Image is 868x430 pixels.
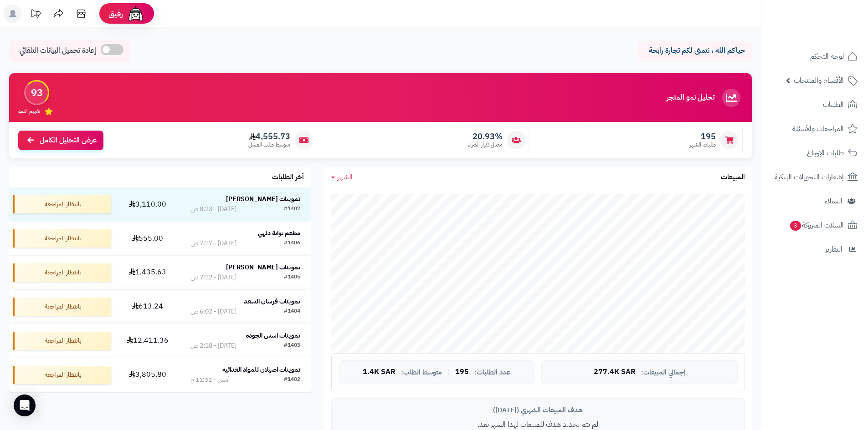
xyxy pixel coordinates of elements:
span: متوسط الطلب: [401,369,442,376]
span: 195 [455,368,469,376]
a: الشهر [331,172,353,182]
span: التقارير [825,243,842,256]
span: 277.4K SAR [594,368,636,376]
div: [DATE] - 2:18 ص [190,341,236,350]
h3: المبيعات [721,173,745,182]
a: الطلبات [767,94,863,116]
div: بانتظار المراجعة [13,298,111,316]
div: بانتظار المراجعة [13,366,111,384]
span: 4,555.73 [248,132,290,142]
td: 555.00 [115,222,180,255]
span: رفيق [108,8,123,19]
span: الشهر [338,172,353,182]
div: #1407 [284,205,300,214]
td: 12,411.36 [115,324,180,358]
span: إشعارات التحويلات البنكية [775,171,844,183]
td: 3,110.00 [115,187,180,221]
span: إعادة تحميل البيانات التلقائي [20,46,96,56]
strong: مطعم بوابة دلهي [258,228,300,238]
a: لوحة التحكم [767,46,863,67]
div: أمس - 11:32 م [190,375,230,384]
div: #1402 [284,375,300,384]
div: [DATE] - 6:02 ص [190,307,236,316]
span: الطلبات [823,98,844,111]
div: [DATE] - 8:23 ص [190,205,236,214]
a: العملاء [767,190,863,212]
a: التقارير [767,238,863,260]
span: متوسط طلب العميل [248,141,290,149]
span: طلبات الإرجاع [807,147,844,159]
a: تحديثات المنصة [24,5,47,25]
div: هدف المبيعات الشهري ([DATE]) [339,405,738,415]
span: 3 [790,221,801,231]
a: طلبات الإرجاع [767,142,863,164]
div: بانتظار المراجعة [13,332,111,350]
span: معدل تكرار الشراء [468,141,503,149]
strong: تموينات فرسان السعد [244,297,300,306]
div: بانتظار المراجعة [13,263,111,282]
h3: آخر الطلبات [272,173,304,182]
div: #1404 [284,307,300,316]
span: الأقسام والمنتجات [794,74,844,87]
span: عرض التحليل الكامل [40,135,97,146]
a: عرض التحليل الكامل [18,131,103,150]
img: logo-2.png [806,24,859,43]
strong: تموينات [PERSON_NAME] [226,263,300,272]
div: #1406 [284,239,300,248]
span: إجمالي المبيعات: [641,369,686,376]
strong: تموينات اسس الجوده [246,331,300,340]
span: 20.93% [468,132,503,142]
div: [DATE] - 7:17 ص [190,239,236,248]
div: Open Intercom Messenger [14,395,36,416]
p: حياكم الله ، نتمنى لكم تجارة رابحة [645,46,745,56]
h3: تحليل نمو المتجر [667,94,714,102]
span: 1.4K SAR [363,368,395,376]
a: السلات المتروكة3 [767,214,863,236]
span: العملاء [825,195,842,207]
strong: تموينات [PERSON_NAME] [226,194,300,204]
span: 195 [689,132,716,142]
div: [DATE] - 7:12 ص [190,273,236,282]
p: لم يتم تحديد هدف للمبيعات لهذا الشهر بعد. [339,420,738,430]
td: 613.24 [115,290,180,324]
span: | [447,369,450,375]
td: 1,435.63 [115,256,180,289]
a: المراجعات والأسئلة [767,118,863,140]
span: لوحة التحكم [810,50,844,63]
div: #1403 [284,341,300,350]
a: إشعارات التحويلات البنكية [767,166,863,188]
img: ai-face.png [127,5,145,23]
span: المراجعات والأسئلة [792,122,844,135]
div: بانتظار المراجعة [13,195,111,213]
strong: تموينات اصيلان للمواد الغذائيه [222,365,300,374]
span: طلبات الشهر [689,141,716,149]
span: السلات المتروكة [789,219,844,232]
span: عدد الطلبات: [474,369,510,376]
div: #1405 [284,273,300,282]
td: 3,805.80 [115,358,180,392]
div: بانتظار المراجعة [13,229,111,248]
span: تقييم النمو [18,107,40,115]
